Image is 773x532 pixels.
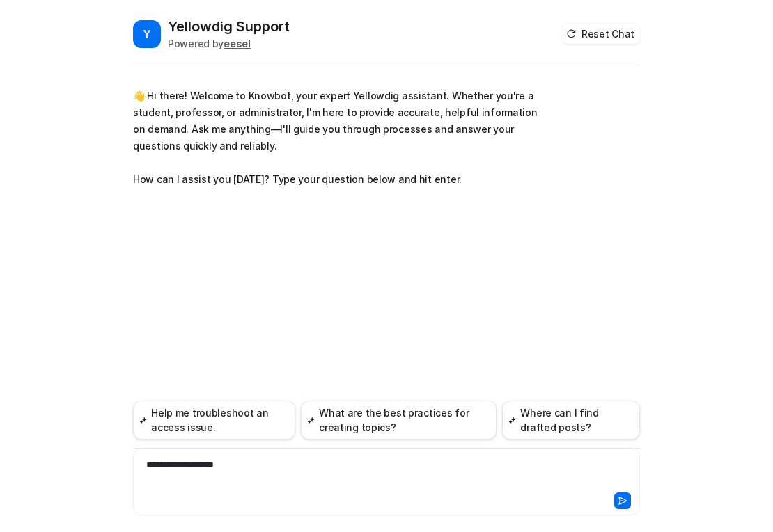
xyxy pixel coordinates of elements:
p: 👋 Hi there! Welcome to Knowbot, your expert Yellowdig assistant. Whether you're a student, profes... [133,88,540,188]
button: Reset Chat [562,24,640,44]
div: Powered by [168,36,290,51]
button: Help me troubleshoot an access issue. [133,401,295,440]
button: Where can I find drafted posts? [502,401,640,440]
h2: Yellowdig Support [168,17,290,36]
span: Y [133,20,161,48]
button: What are the best practices for creating topics? [301,401,497,440]
b: eesel [224,38,251,49]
